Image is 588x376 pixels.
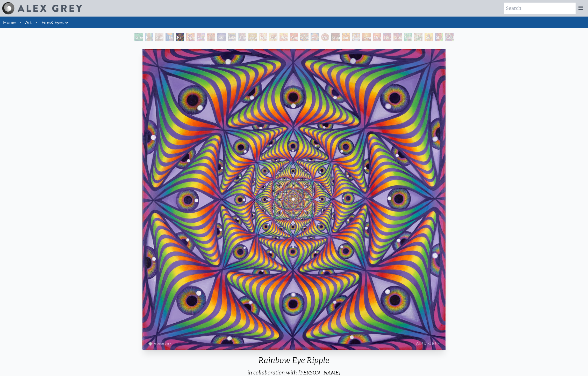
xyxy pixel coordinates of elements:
div: Liberation Through Seeing [228,33,236,41]
input: Search [504,3,576,14]
div: Cosmic Elf [352,33,360,41]
div: Cuddle [445,33,454,41]
div: Net of Being [383,33,391,41]
li: · [34,17,39,28]
div: Third Eye Tears of Joy [207,33,215,41]
div: Sunyata [342,33,350,41]
div: Angel Skin [290,33,298,41]
li: · [18,17,23,28]
div: Guardian of Infinite Vision [331,33,340,41]
div: Spectral Lotus [300,33,309,41]
img: Rainbow-Eye-Ripple-2019-Alex-Grey-Allyson-Grey-watermarked.jpeg [142,49,446,350]
div: Cannafist [404,33,412,41]
a: Fire & Eyes [41,19,64,26]
div: Study for the Great Turn [155,33,163,41]
div: Collective Vision [217,33,226,41]
div: Oversoul [362,33,371,41]
div: Rainbow Eye Ripple [176,33,184,41]
div: Pillar of Awareness [145,33,153,41]
div: Ophanic Eyelash [269,33,277,41]
div: Godself [393,33,402,41]
div: Vision Crystal [311,33,319,41]
a: Art [25,19,32,26]
div: Vision [PERSON_NAME] [321,33,329,41]
div: Cannabis Sutra [197,33,205,41]
div: The Seer [238,33,246,41]
div: Higher Vision [414,33,422,41]
div: Rainbow Eye Ripple [140,356,448,369]
div: Psychomicrograph of a Fractal Paisley Cherub Feather Tip [279,33,288,41]
div: One [373,33,381,41]
div: Sol Invictus [425,33,433,41]
div: Fractal Eyes [259,33,267,41]
div: Green Hand [134,33,143,41]
div: Seraphic Transport Docking on the Third Eye [248,33,257,41]
div: The Torch [166,33,174,41]
div: Shpongled [435,33,443,41]
div: Aperture [186,33,195,41]
a: Home [3,19,16,25]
